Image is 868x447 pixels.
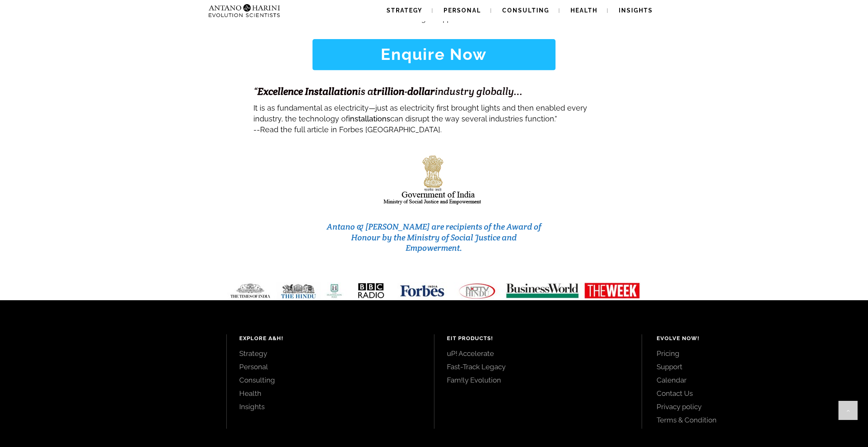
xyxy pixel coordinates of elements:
h4: EIT Products! [447,334,629,343]
a: Terms & Condition [657,415,849,425]
span: -- [253,125,260,134]
strong: installations [348,114,390,123]
a: Enquire Now [312,39,556,70]
h4: Explore A&H! [239,334,422,343]
a: Read the full article in Forbes [GEOGRAPHIC_DATA]. [260,121,441,136]
h4: Evolve Now! [657,334,849,343]
a: Health [239,389,422,398]
a: Consulting [239,375,422,385]
strong: dollar [407,85,435,98]
a: Strategy [239,349,422,358]
span: Personal [444,7,481,14]
span: “ is a - industry globally... [253,85,523,98]
strong: trillion [373,85,404,98]
a: Support [657,362,849,371]
a: Insights [239,402,422,411]
a: uP! Accelerate [447,349,629,358]
a: Fam!ly Evolution [447,375,629,385]
span: Insights [619,7,653,14]
a: Contact Us [657,389,849,398]
img: Media-Strip [221,282,647,299]
strong: Enquire Now [381,45,487,64]
a: Privacy policy [657,402,849,411]
span: Health [570,7,598,14]
a: Calendar [657,375,849,385]
img: india-logo1 [383,153,485,207]
span: Consulting [502,7,549,14]
strong: Excellence Installation [258,85,358,98]
a: Fast-Track Legacy [447,362,629,371]
span: Read the full article in Forbes [GEOGRAPHIC_DATA]. [260,125,441,134]
h3: Antano & [PERSON_NAME] are recipients of the Award of Honour by the Ministry of Social Justice an... [324,222,544,254]
span: Strategy [387,7,422,14]
a: Personal [239,362,422,371]
span: It is as fundamental as electricity—just as electricity first brought lights and then enabled eve... [253,104,587,123]
a: Pricing [657,349,849,358]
